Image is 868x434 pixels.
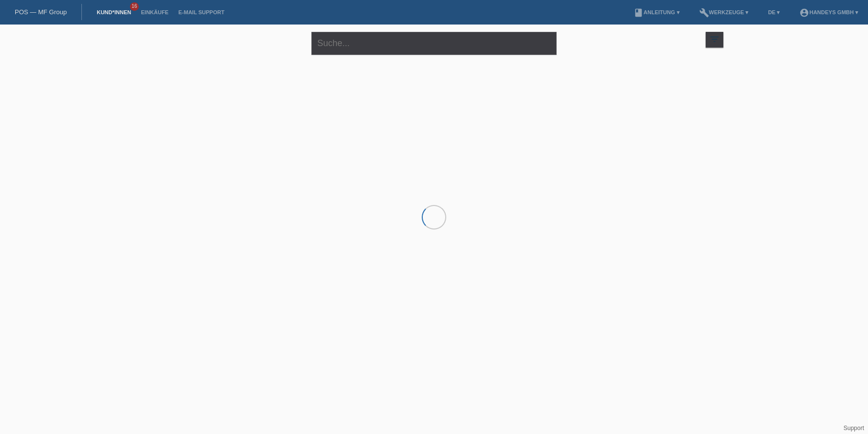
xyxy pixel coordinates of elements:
a: POS — MF Group [15,8,67,16]
a: Support [843,425,864,432]
a: bookAnleitung ▾ [629,9,684,15]
a: E-Mail Support [174,9,230,15]
a: Einkäufe [136,9,173,15]
i: filter_list [709,34,720,45]
input: Suche... [311,32,557,55]
a: account_circleHandeys GmbH ▾ [794,9,863,15]
a: DE ▾ [763,9,785,15]
a: Kund*innen [92,9,136,15]
span: 16 [130,2,139,11]
i: book [634,8,643,18]
i: account_circle [799,8,809,18]
i: build [699,8,709,18]
a: buildWerkzeuge ▾ [694,9,754,15]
